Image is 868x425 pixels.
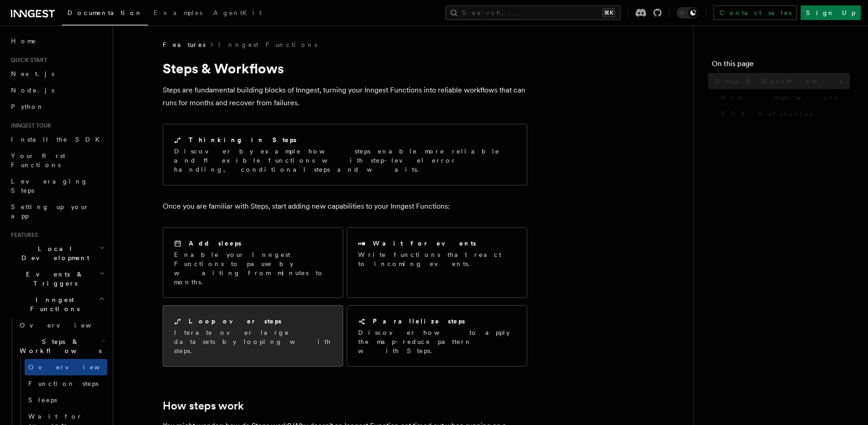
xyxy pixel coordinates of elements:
[189,135,297,144] h2: Thinking in Steps
[148,3,208,25] a: Examples
[174,328,332,355] p: Iterate over large datasets by looping with steps.
[163,60,527,77] h1: Steps & Workflows
[25,392,107,408] a: Sleeps
[11,136,105,143] span: Install the SDK
[16,333,107,359] button: Steps & Workflows
[28,380,98,387] span: Function steps
[213,9,262,16] span: AgentKit
[446,5,621,20] button: Search...⌘K
[67,9,143,16] span: Documentation
[712,73,850,89] a: Steps & Workflows
[7,33,107,49] a: Home
[28,364,122,371] span: Overview
[163,399,244,412] a: How steps work
[373,239,476,248] h2: Wait for events
[7,82,107,98] a: Node.js
[11,152,65,169] span: Your first Functions
[358,328,516,355] p: Discover how to apply the map-reduce pattern with Steps.
[358,250,516,268] p: Write functions that react to incoming events.
[602,8,615,17] kbd: ⌘K
[25,359,107,375] a: Overview
[189,239,241,248] h2: Add sleeps
[11,87,54,94] span: Node.js
[25,375,107,392] a: Function steps
[163,227,343,298] a: Add sleepsEnable your Inngest Functions to pause by waiting from minutes to months.
[16,317,107,333] a: Overview
[347,305,527,367] a: Parallelize stepsDiscover how to apply the map-reduce pattern with Steps.
[11,70,54,77] span: Next.js
[11,36,36,46] span: Home
[721,109,812,118] span: SDK References
[154,9,202,16] span: Examples
[174,250,332,287] p: Enable your Inngest Functions to pause by waiting from minutes to months.
[11,203,89,220] span: Setting up your app
[721,93,841,102] span: How steps work
[7,148,107,173] a: Your first Functions
[62,3,148,26] a: Documentation
[715,77,842,86] span: Steps & Workflows
[28,396,57,404] span: Sleeps
[208,3,267,25] a: AgentKit
[7,122,51,129] span: Inngest tour
[7,66,107,82] a: Next.js
[7,241,107,266] button: Local Development
[11,103,44,110] span: Python
[347,227,527,298] a: Wait for eventsWrite functions that react to incoming events.
[712,58,850,73] h4: On this page
[7,56,47,64] span: Quick start
[7,173,107,199] a: Leveraging Steps
[163,305,343,367] a: Loop over stepsIterate over large datasets by looping with steps.
[7,98,107,115] a: Python
[16,337,102,355] span: Steps & Workflows
[163,40,205,49] span: Features
[189,317,282,326] h2: Loop over steps
[7,295,98,313] span: Inngest Functions
[373,317,465,326] h2: Parallelize steps
[163,200,527,213] p: Once you are familiar with Steps, start adding new capabilities to your Inngest Functions:
[801,5,861,20] a: Sign Up
[677,7,699,18] button: Toggle dark mode
[163,84,527,109] p: Steps are fundamental building blocks of Inngest, turning your Inngest Functions into reliable wo...
[717,89,850,106] a: How steps work
[7,292,107,317] button: Inngest Functions
[7,231,38,239] span: Features
[11,178,88,194] span: Leveraging Steps
[218,40,317,49] a: Inngest Functions
[714,5,797,20] a: Contact sales
[163,124,527,185] a: Thinking in StepsDiscover by example how steps enable more reliable and flexible functions with s...
[20,322,113,329] span: Overview
[7,131,107,148] a: Install the SDK
[7,199,107,224] a: Setting up your app
[174,147,516,174] p: Discover by example how steps enable more reliable and flexible functions with step-level error h...
[7,244,99,262] span: Local Development
[7,266,107,292] button: Events & Triggers
[717,106,850,122] a: SDK References
[7,270,99,288] span: Events & Triggers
